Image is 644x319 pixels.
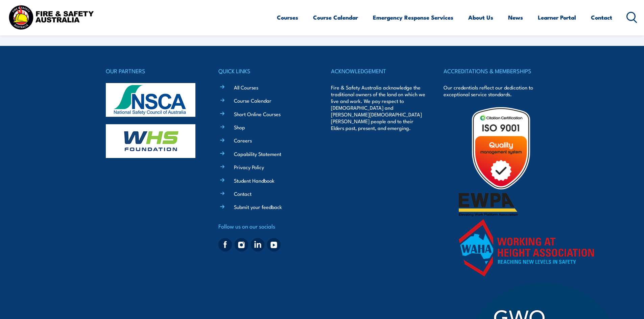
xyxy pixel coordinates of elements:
a: Contact [234,190,252,197]
a: About Us [468,8,493,26]
img: ewpa-logo [459,193,518,216]
a: Emergency Response Services [373,8,453,26]
a: Learner Portal [538,8,576,26]
a: Course Calendar [313,8,358,26]
h4: ACCREDITATIONS & MEMBERSHIPS [444,66,538,76]
img: whs-logo-footer [106,124,195,158]
a: Courses [277,8,298,26]
a: All Courses [234,84,258,91]
a: Short Online Courses [234,110,281,117]
h4: OUR PARTNERS [106,66,200,76]
a: Capability Statement [234,150,281,157]
h4: ACKNOWLEDGEMENT [331,66,426,76]
a: News [508,8,523,26]
p: Fire & Safety Australia acknowledge the traditional owners of the land on which we live and work.... [331,84,426,131]
h4: Follow us on our socials [218,221,313,231]
a: Student Handbook [234,177,275,184]
p: Our credentials reflect our dedication to exceptional service standards. [444,84,538,98]
a: Course Calendar [234,97,271,104]
img: Untitled design (19) [459,106,543,190]
a: Shop [234,124,245,131]
a: Privacy Policy [234,163,264,170]
img: WAHA Working at height association – view FSAs working at height courses [459,219,594,276]
h4: QUICK LINKS [218,66,313,76]
a: Submit your feedback [234,203,282,210]
a: Contact [591,8,612,26]
img: nsca-logo-footer [106,83,195,117]
a: Careers [234,137,252,144]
